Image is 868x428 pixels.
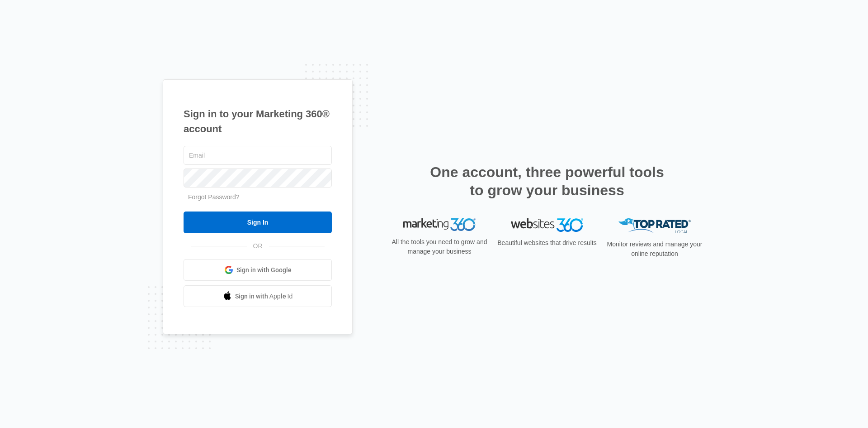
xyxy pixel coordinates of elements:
[618,218,691,233] img: Top Rated Local
[427,163,667,199] h2: One account, three powerful tools to grow your business
[403,218,476,231] img: Marketing 360
[188,193,240,201] a: Forgot Password?
[604,240,705,259] p: Monitor reviews and manage your online reputation
[184,259,332,281] a: Sign in with Google
[247,241,269,251] span: OR
[184,106,332,136] h1: Sign in to your Marketing 360® account
[389,237,490,256] p: All the tools you need to grow and manage your business
[184,212,332,233] input: Sign In
[496,238,598,248] p: Beautiful websites that drive results
[511,218,583,231] img: Websites 360
[236,265,292,275] span: Sign in with Google
[184,146,332,165] input: Email
[184,285,332,307] a: Sign in with Apple Id
[235,292,293,301] span: Sign in with Apple Id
